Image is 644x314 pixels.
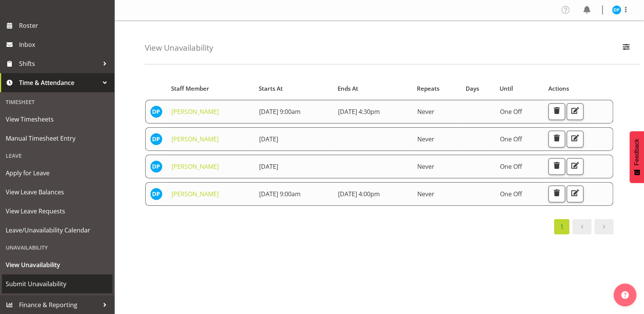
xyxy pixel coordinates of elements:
[2,202,112,221] a: View Leave Requests
[2,221,112,240] a: Leave/Unavailability Calendar
[417,84,439,93] span: Repeats
[2,94,112,110] div: Timesheet
[171,135,219,143] a: [PERSON_NAME]
[500,84,513,93] span: Until
[145,43,213,52] h4: View Unavailability
[19,77,99,88] span: Time & Attendance
[259,190,301,198] span: [DATE] 9:00am
[338,84,358,93] span: Ends At
[19,20,111,31] span: Roster
[19,39,111,50] span: Inbox
[417,162,434,171] span: Never
[19,58,99,69] span: Shifts
[259,84,283,93] span: Starts At
[259,135,278,143] span: [DATE]
[2,255,112,274] a: View Unavailability
[2,183,112,202] a: View Leave Balances
[612,5,621,14] img: divyadeep-parmar11611.jpg
[500,162,522,171] span: One Off
[150,188,162,200] img: divyadeep-parmar11611.jpg
[621,291,629,299] img: help-xxl-2.png
[417,190,434,198] span: Never
[500,135,522,143] span: One Off
[417,107,434,116] span: Never
[6,259,109,271] span: View Unavailability
[171,162,219,171] a: [PERSON_NAME]
[338,190,380,198] span: [DATE] 4:00pm
[2,163,112,183] a: Apply for Leave
[2,274,112,293] a: Submit Unavailability
[567,158,583,175] button: Edit Unavailability
[150,106,162,118] img: divyadeep-parmar11611.jpg
[2,110,112,129] a: View Timesheets
[417,135,434,143] span: Never
[548,84,569,93] span: Actions
[150,160,162,173] img: divyadeep-parmar11611.jpg
[630,131,644,183] button: Feedback - Show survey
[259,107,301,116] span: [DATE] 9:00am
[548,186,565,202] button: Delete Unavailability
[6,224,109,236] span: Leave/Unavailability Calendar
[171,190,219,198] a: [PERSON_NAME]
[618,40,634,56] button: Filter Employees
[548,103,565,120] button: Delete Unavailability
[567,186,583,202] button: Edit Unavailability
[19,299,99,311] span: Finance & Reporting
[338,107,380,116] span: [DATE] 4:30pm
[6,278,109,290] span: Submit Unavailability
[2,129,112,148] a: Manual Timesheet Entry
[6,167,109,179] span: Apply for Leave
[2,148,112,163] div: Leave
[567,131,583,147] button: Edit Unavailability
[465,84,479,93] span: Days
[567,103,583,120] button: Edit Unavailability
[6,133,109,144] span: Manual Timesheet Entry
[6,114,109,125] span: View Timesheets
[150,133,162,145] img: divyadeep-parmar11611.jpg
[171,107,219,116] a: [PERSON_NAME]
[6,205,109,217] span: View Leave Requests
[171,84,209,93] span: Staff Member
[500,107,522,116] span: One Off
[548,158,565,175] button: Delete Unavailability
[6,186,109,198] span: View Leave Balances
[548,131,565,147] button: Delete Unavailability
[259,162,278,171] span: [DATE]
[2,240,112,255] div: Unavailability
[500,190,522,198] span: One Off
[633,139,640,165] span: Feedback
